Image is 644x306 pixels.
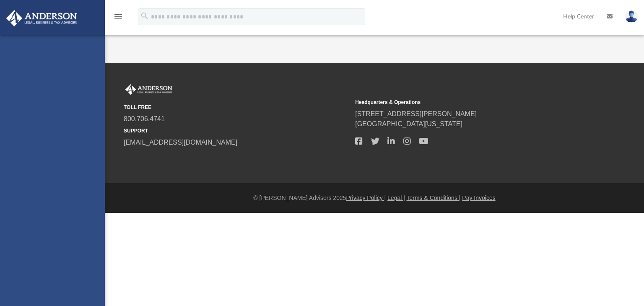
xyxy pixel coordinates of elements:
[113,12,123,22] i: menu
[124,104,349,111] small: TOLL FREE
[105,194,644,202] div: © [PERSON_NAME] Advisors 2025
[4,10,80,26] img: Anderson Advisors Platinum Portal
[124,115,165,122] a: 800.706.4741
[355,110,477,117] a: [STREET_ADDRESS][PERSON_NAME]
[355,99,581,106] small: Headquarters & Operations
[124,139,237,146] a: [EMAIL_ADDRESS][DOMAIN_NAME]
[407,194,461,201] a: Terms & Conditions |
[625,10,638,23] img: User Pic
[140,11,149,21] i: search
[355,120,462,127] a: [GEOGRAPHIC_DATA][US_STATE]
[113,16,123,22] a: menu
[124,84,174,95] img: Anderson Advisors Platinum Portal
[346,194,386,201] a: Privacy Policy |
[462,194,495,201] a: Pay Invoices
[387,194,405,201] a: Legal |
[124,127,349,135] small: SUPPORT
